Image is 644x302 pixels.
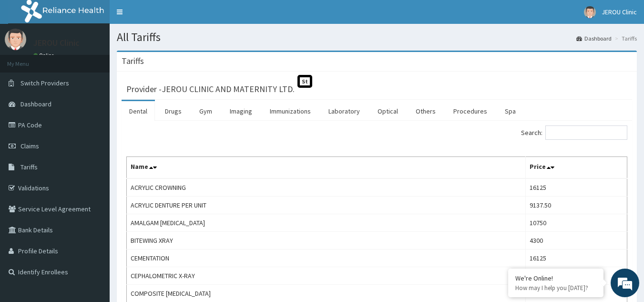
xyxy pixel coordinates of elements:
td: ACRYLIC CROWNING [127,178,526,197]
td: AMALGAM [MEDICAL_DATA] [127,214,526,232]
label: Search: [521,125,627,140]
td: CEPHALOMETRIC X-RAY [127,267,526,285]
a: Imaging [222,101,260,121]
img: User Image [584,6,596,18]
td: CEMENTATION [127,250,526,267]
a: Procedures [446,101,495,121]
td: 16125 [526,178,627,197]
span: St [297,75,312,88]
li: Tariffs [613,34,637,42]
a: Dental [122,101,155,121]
a: Optical [370,101,406,121]
span: Dashboard [20,100,51,108]
th: Price [526,157,627,179]
img: User Image [5,29,26,50]
a: Drugs [157,101,189,121]
td: 9137.50 [526,197,627,214]
th: Name [127,157,526,179]
a: Laboratory [321,101,368,121]
a: Spa [497,101,523,121]
h3: Tariffs [122,57,144,65]
a: Immunizations [262,101,318,121]
a: Dashboard [576,34,612,42]
a: Others [408,101,443,121]
div: We're Online! [515,274,596,282]
span: Claims [20,142,39,150]
h1: All Tariffs [117,31,637,43]
input: Search: [545,125,627,140]
td: BITEWING XRAY [127,232,526,250]
h3: Provider - JEROU CLINIC AND MATERNITY LTD. [126,85,295,94]
span: Switch Providers [20,79,69,87]
a: Online [33,52,56,59]
span: Tariffs [20,163,38,171]
td: 10750 [526,214,627,232]
p: How may I help you today? [515,284,596,292]
td: 16125 [526,250,627,267]
td: 4300 [526,267,627,285]
td: ACRYLIC DENTURE PER UNIT [127,197,526,214]
td: 4300 [526,232,627,250]
p: JEROU Clinic [33,39,80,47]
a: Gym [192,101,220,121]
span: JEROU Clinic [602,8,637,16]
